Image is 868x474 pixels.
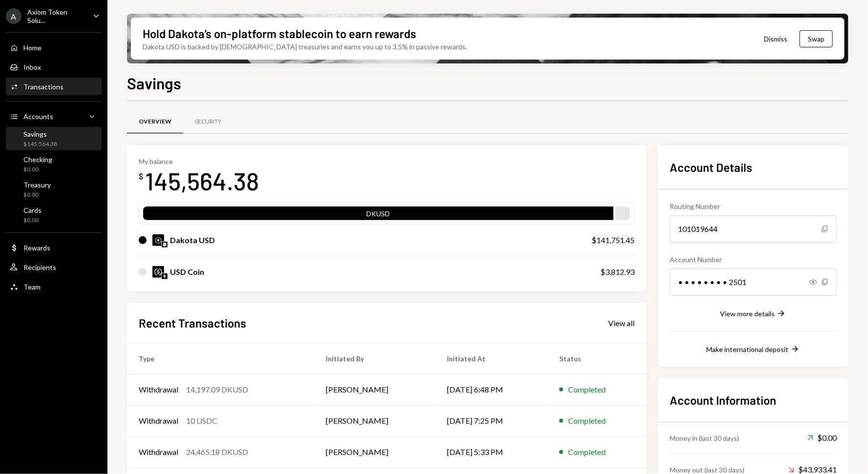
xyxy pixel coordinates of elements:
[143,41,467,52] div: Dakota USD is backed by [DEMOGRAPHIC_DATA] treasuries and earns you up to 3.5% in passive rewards.
[139,446,178,458] div: Withdrawal
[548,343,646,374] th: Status
[670,268,837,296] div: • • • • • • • • 2501
[23,165,52,174] div: $0.00
[600,266,635,278] div: $3,812.93
[670,254,837,265] div: Account Number
[139,171,143,181] div: $
[670,392,837,408] h2: Account Information
[23,283,41,291] div: Team
[706,344,800,355] button: Make international deposit
[139,157,259,165] div: My balance
[183,109,233,134] a: Security
[170,234,215,246] div: Dakota USD
[139,415,178,427] div: Withdrawal
[800,30,833,47] button: Swap
[195,118,221,126] div: Security
[720,309,786,319] button: View more details
[6,178,102,201] a: Treasury$0.00
[139,118,171,126] div: Overview
[143,25,416,41] div: Hold Dakota’s on-platform stablecoin to earn rewards
[143,208,614,222] div: DKUSD
[152,266,164,278] img: USDC
[139,315,246,331] h2: Recent Transactions
[139,384,178,395] div: Withdrawal
[6,152,102,176] a: Checking$0.00
[568,384,606,395] div: Completed
[436,436,548,468] td: [DATE] 5:33 PM
[670,201,837,211] div: Routing Number
[23,263,56,271] div: Recipients
[23,244,50,252] div: Rewards
[23,43,42,52] div: Home
[436,343,548,374] th: Initiated At
[314,374,435,405] td: [PERSON_NAME]
[23,82,64,91] div: Transactions
[6,8,21,24] div: A
[568,415,606,427] div: Completed
[23,216,42,225] div: $0.00
[170,266,204,278] div: USD Coin
[145,165,259,196] div: 145,564.38
[6,39,102,56] a: Home
[162,242,168,247] img: base-mainnet
[6,258,102,276] a: Recipients
[6,127,102,150] a: Savings$145,564.38
[720,309,775,318] div: View more details
[162,273,168,279] img: ethereum-mainnet
[670,159,837,175] h2: Account Details
[186,384,248,395] div: 14,197.09 DKUSD
[436,405,548,436] td: [DATE] 7:25 PM
[670,433,739,443] div: Money in (last 30 days)
[6,278,102,295] a: Team
[23,112,53,121] div: Accounts
[6,78,102,95] a: Transactions
[23,130,57,138] div: Savings
[608,317,635,328] a: View all
[127,73,181,93] h1: Savings
[568,446,606,458] div: Completed
[127,109,183,134] a: Overview
[670,215,837,243] div: 101019644
[27,8,85,24] div: Axiom Token Solu...
[807,432,837,444] div: $0.00
[127,343,314,374] th: Type
[23,181,51,189] div: Treasury
[752,27,800,50] button: Dismiss
[23,140,57,148] div: $145,564.38
[436,374,548,405] td: [DATE] 6:48 PM
[314,405,435,436] td: [PERSON_NAME]
[592,234,635,246] div: $141,751.45
[23,191,51,199] div: $0.00
[608,318,635,328] div: View all
[23,155,52,164] div: Checking
[314,436,435,468] td: [PERSON_NAME]
[152,234,164,246] img: DKUSD
[23,206,42,214] div: Cards
[6,58,102,76] a: Inbox
[6,239,102,256] a: Rewards
[186,415,217,427] div: 10 USDC
[6,203,102,227] a: Cards$0.00
[706,345,788,353] div: Make international deposit
[6,107,102,125] a: Accounts
[314,343,435,374] th: Initiated By
[186,446,248,458] div: 24,465.18 DKUSD
[23,63,41,71] div: Inbox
